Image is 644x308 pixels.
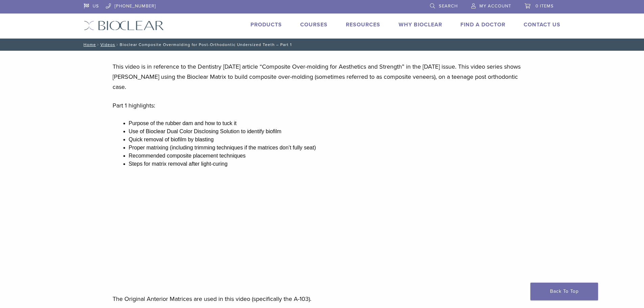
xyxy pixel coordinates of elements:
[251,21,282,28] a: Products
[79,39,566,51] nav: Bioclear Composite Overmolding for Post-Orthodontic Undersized Teeth – Part 1
[113,294,532,304] p: The Original Anterior Matrices are used in this video (specifically the A-103).
[81,42,96,47] a: Home
[96,43,100,46] span: /
[524,21,560,28] a: Contact Us
[439,3,458,9] span: Search
[100,42,115,47] a: Videos
[129,144,532,152] li: Proper matrixing (including trimming techniques if the matrices don’t fully seat)
[530,283,598,300] a: Back To Top
[129,127,532,136] li: Use of Bioclear Dual Color Disclosing Solution to identify biofilm
[479,3,511,9] span: My Account
[84,21,164,30] img: Bioclear
[300,21,328,28] a: Courses
[460,21,505,28] a: Find A Doctor
[113,100,532,111] p: Part 1 highlights:
[399,21,442,28] a: Why Bioclear
[535,3,554,9] span: 0 items
[129,160,532,168] li: Steps for matrix removal after light-curing
[115,43,120,46] span: /
[129,136,532,144] li: Quick removal of biofilm by blasting
[346,21,380,28] a: Resources
[129,152,532,160] li: Recommended composite placement techniques
[113,62,532,92] p: This video is in reference to the Dentistry [DATE] article “Composite Over-molding for Aesthetics...
[129,119,532,127] li: Purpose of the rubber dam and how to tuck it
